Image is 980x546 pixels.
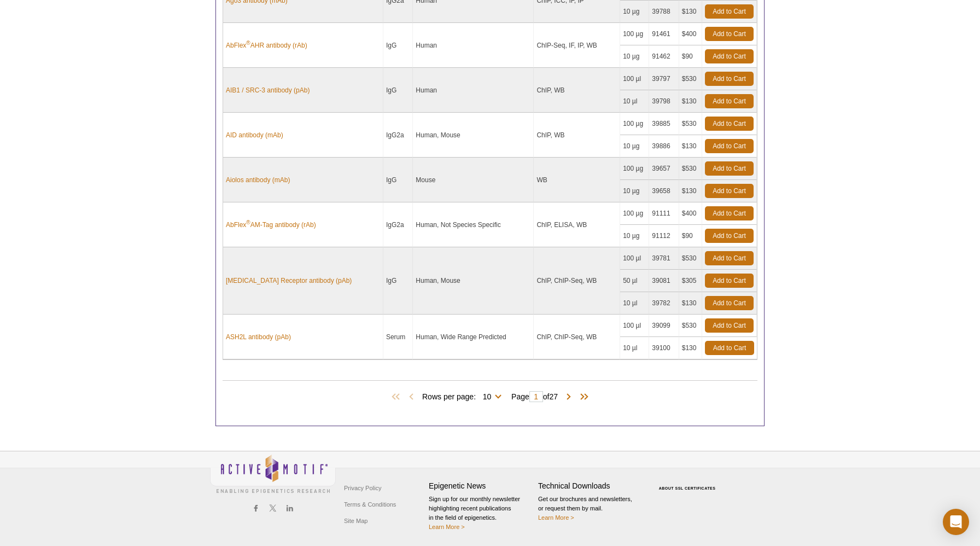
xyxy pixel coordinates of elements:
a: Add to Cart [705,274,754,288]
td: ChIP, WB [534,113,620,158]
td: IgG2a [383,202,413,247]
a: Add to Cart [705,161,754,176]
td: 10 µl [620,337,649,359]
a: Learn More > [538,514,574,521]
td: IgG [383,68,413,113]
a: ASH2L antibody (pAb) [226,332,291,342]
a: Add to Cart [705,72,754,86]
td: 10 µg [620,135,649,158]
td: 91462 [649,45,679,68]
a: AbFlex®AHR antibody (rAb) [226,40,307,50]
td: $530 [679,113,702,135]
a: Aiolos antibody (mAb) [226,175,290,185]
a: Add to Cart [705,341,754,355]
td: 100 µg [620,113,649,135]
td: 39886 [649,135,679,158]
td: 39100 [649,337,679,359]
td: $90 [679,45,702,68]
td: 39798 [649,90,679,113]
td: 91112 [649,225,679,247]
td: $130 [679,90,702,113]
td: $130 [679,1,702,23]
td: IgG [383,247,413,315]
h4: Epigenetic News [429,481,533,491]
td: 91461 [649,23,679,45]
a: AIB1 / SRC-3 antibody (pAb) [226,85,310,95]
td: IgG [383,158,413,202]
span: Last Page [574,392,591,403]
td: IgG2a [383,113,413,158]
td: ChIP, ChIP-Seq, WB [534,315,620,359]
td: $305 [679,270,702,292]
td: $400 [679,202,702,225]
td: 100 µg [620,158,649,180]
td: $130 [679,135,702,158]
td: Human, Mouse [413,113,534,158]
span: Next Page [563,392,574,403]
a: Add to Cart [705,296,754,310]
span: First Page [389,392,406,403]
td: $530 [679,68,702,90]
td: 39657 [649,158,679,180]
td: 10 µg [620,180,649,202]
td: Human [413,23,534,68]
td: $530 [679,158,702,180]
h4: Technical Downloads [538,481,642,491]
a: Learn More > [429,524,465,530]
td: 10 µg [620,45,649,68]
a: Site Map [341,513,370,529]
td: IgG [383,23,413,68]
sup: ® [246,40,250,46]
a: Add to Cart [705,229,754,243]
td: 100 µl [620,247,649,270]
span: Page of [506,391,563,402]
td: 39782 [649,292,679,315]
td: Serum [383,315,413,359]
a: Add to Cart [705,184,754,198]
td: 39788 [649,1,679,23]
a: Terms & Conditions [341,496,399,513]
td: $530 [679,315,702,337]
a: Add to Cart [705,318,754,333]
td: 10 µg [620,225,649,247]
td: $130 [679,292,702,315]
a: Add to Cart [705,117,754,131]
td: $130 [679,337,702,359]
td: 39885 [649,113,679,135]
a: Add to Cart [705,94,754,108]
td: 39781 [649,247,679,270]
table: Click to Verify - This site chose Symantec SSL for secure e-commerce and confidential communicati... [647,471,730,495]
td: 10 µg [620,1,649,23]
span: Previous Page [406,392,417,403]
td: ChIP, WB [534,68,620,113]
td: 39081 [649,270,679,292]
td: ChIP, ChIP-Seq, WB [534,247,620,315]
a: Add to Cart [705,49,754,63]
p: Get our brochures and newsletters, or request them by mail. [538,495,642,522]
h2: Products (261) [223,380,757,381]
td: 100 µl [620,68,649,90]
td: Human, Wide Range Predicted [413,315,534,359]
td: ChIP-Seq, IF, IP, WB [534,23,620,68]
span: 27 [549,392,558,401]
td: $530 [679,247,702,270]
a: Add to Cart [705,139,754,153]
a: Add to Cart [705,27,754,41]
td: 39099 [649,315,679,337]
span: Rows per page: [422,391,506,402]
td: 10 µl [620,292,649,315]
td: 39797 [649,68,679,90]
td: Human, Not Species Specific [413,202,534,247]
td: 100 µl [620,315,649,337]
td: Human [413,68,534,113]
td: 50 µl [620,270,649,292]
td: 39658 [649,180,679,202]
a: AbFlex®AM-Tag antibody (rAb) [226,220,316,230]
td: $130 [679,180,702,202]
div: Open Intercom Messenger [943,509,969,535]
td: Mouse [413,158,534,202]
p: Sign up for our monthly newsletter highlighting recent publications in the field of epigenetics. [429,495,533,532]
td: ChIP, ELISA, WB [534,202,620,247]
a: Add to Cart [705,251,754,265]
td: Human, Mouse [413,247,534,315]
